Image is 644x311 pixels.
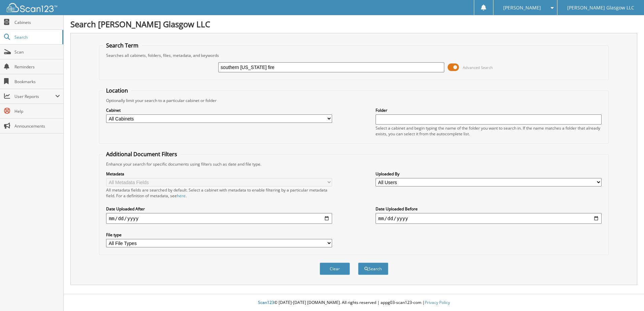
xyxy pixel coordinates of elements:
label: Cabinet [106,107,332,113]
legend: Search Term [103,42,142,49]
a: here [177,193,186,199]
img: scan123-logo-white.svg [7,3,57,12]
div: © [DATE]-[DATE] [DOMAIN_NAME]. All rights reserved | appg03-scan123-com | [64,295,644,311]
label: Date Uploaded Before [376,206,602,212]
input: start [106,213,332,224]
div: Enhance your search for specific documents using filters such as date and file type. [103,161,605,167]
div: All metadata fields are searched by default. Select a cabinet with metadata to enable filtering b... [106,187,332,199]
span: Help [14,108,60,114]
div: Optionally limit your search to a particular cabinet or folder [103,98,605,103]
label: Metadata [106,171,332,177]
button: Clear [320,263,350,275]
input: end [376,213,602,224]
span: Search [14,34,59,40]
legend: Location [103,87,131,94]
span: Announcements [14,123,60,129]
label: Folder [376,107,602,113]
span: Reminders [14,64,60,70]
label: Uploaded By [376,171,602,177]
span: User Reports [14,94,55,99]
button: Search [358,263,388,275]
span: Scan [14,49,60,55]
legend: Additional Document Filters [103,150,181,158]
span: Scan123 [258,300,274,305]
span: Cabinets [14,20,60,25]
a: Privacy Policy [425,300,450,305]
label: Date Uploaded After [106,206,332,212]
span: Advanced Search [463,65,493,70]
div: Searches all cabinets, folders, files, metadata, and keywords [103,53,605,58]
label: File type [106,232,332,238]
iframe: Chat Widget [610,279,644,311]
h1: Search [PERSON_NAME] Glasgow LLC [70,19,637,30]
span: Bookmarks [14,79,60,84]
div: Select a cabinet and begin typing the name of the folder you want to search in. If the name match... [376,125,602,137]
span: [PERSON_NAME] [503,6,541,10]
span: [PERSON_NAME] Glasgow LLC [567,6,634,10]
